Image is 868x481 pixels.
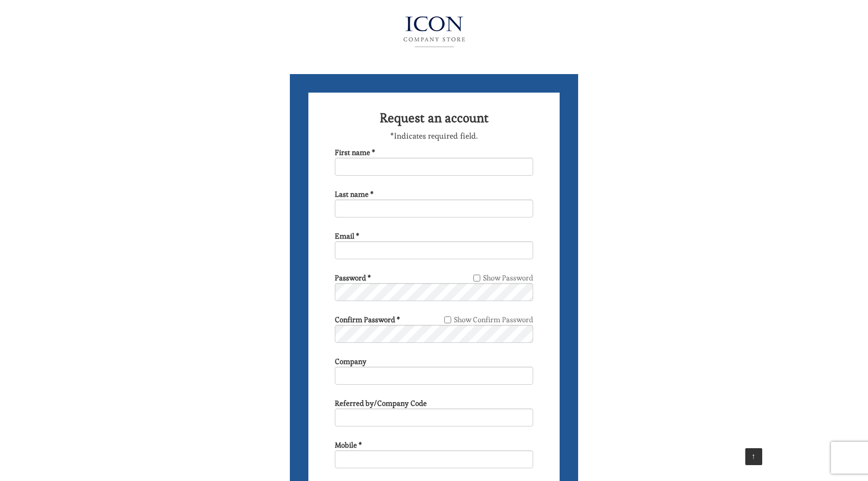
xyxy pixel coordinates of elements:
label: Last name * [335,189,373,199]
label: Show Password [473,273,533,283]
p: *Indicates required field. [335,130,533,142]
label: Company [335,356,367,367]
label: First name * [335,147,375,158]
label: Referred by/Company Code [335,398,427,409]
label: Confirm Password * [335,314,400,325]
h2: Request an account [335,111,533,125]
input: Show Password [473,275,480,282]
label: Show Confirm Password [444,314,533,325]
a: ↑ [745,448,762,465]
input: Show Confirm Password [444,316,451,323]
label: Mobile * [335,440,362,450]
label: Password * [335,273,371,283]
label: Email * [335,231,359,241]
